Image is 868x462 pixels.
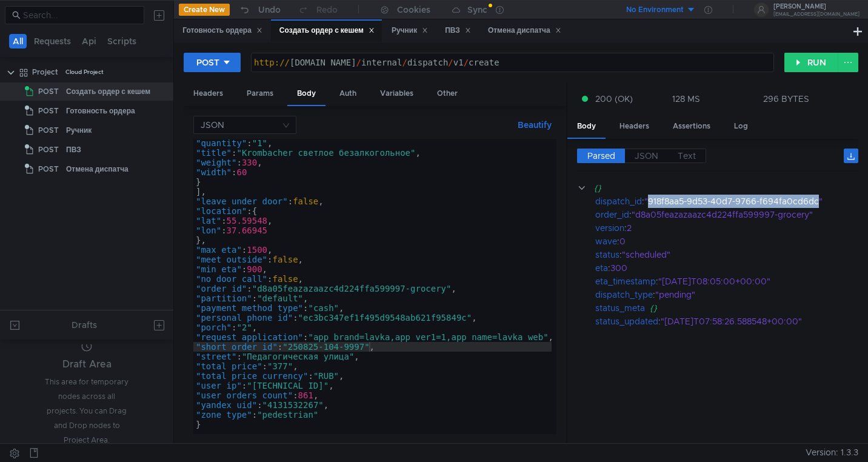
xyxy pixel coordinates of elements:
[78,34,100,49] button: Api
[397,2,430,17] div: Cookies
[763,93,809,104] div: 296 BYTES
[619,235,843,248] div: 0
[595,315,658,328] div: status_updated
[66,102,135,120] div: Готовность ордера
[38,121,59,139] span: POST
[595,235,617,248] div: wave
[392,24,428,37] div: Ручник
[773,12,860,16] div: [EMAIL_ADDRESS][DOMAIN_NAME]
[196,56,219,69] div: POST
[595,315,858,328] div: :
[595,235,858,248] div: :
[370,82,423,105] div: Variables
[289,1,346,19] button: Redo
[587,150,615,161] span: Parsed
[9,34,27,49] button: All
[773,4,860,10] div: [PERSON_NAME]
[513,118,556,132] button: Beautify
[66,160,129,178] div: Отмена диспатча
[184,82,233,105] div: Headers
[658,275,846,288] div: "[DATE]T08:05:00+00:00"
[672,93,700,104] div: 128 MS
[567,115,606,139] div: Body
[595,248,858,261] div: :
[66,141,81,159] div: ПВЗ
[610,261,843,275] div: 300
[635,150,658,161] span: JSON
[595,221,624,235] div: version
[30,34,75,49] button: Requests
[488,24,561,37] div: Отмена диспатча
[806,444,858,461] span: Version: 1.3.3
[316,2,338,17] div: Redo
[595,221,858,235] div: :
[595,301,645,315] div: status_meta
[237,82,283,105] div: Params
[38,82,59,101] span: POST
[66,82,150,101] div: Создать ордер с кешем
[104,34,140,49] button: Scripts
[595,248,619,261] div: status
[184,53,241,72] button: POST
[32,63,58,81] div: Project
[626,4,684,16] div: No Environment
[622,248,843,261] div: "scheduled"
[595,288,653,301] div: dispatch_type
[595,195,858,208] div: :
[644,195,844,208] div: "918f8aa5-9d53-40d7-9766-f694fa0cd6dc"
[427,82,467,105] div: Other
[595,208,858,221] div: :
[594,181,841,195] div: {}
[467,5,487,14] div: Sync
[678,150,696,161] span: Text
[66,121,92,139] div: Ручник
[595,261,608,275] div: eta
[38,160,59,178] span: POST
[595,208,629,221] div: order_id
[38,141,59,159] span: POST
[72,318,97,332] div: Drafts
[38,102,59,120] span: POST
[724,115,758,138] div: Log
[632,208,844,221] div: "d8a05feazazaazc4d224ffa599997-grocery"
[595,288,858,301] div: :
[182,24,262,37] div: Готовность ордера
[663,115,720,138] div: Assertions
[595,275,858,288] div: :
[595,195,642,208] div: dispatch_id
[279,24,375,37] div: Создать ордер с кешем
[595,92,633,105] span: 200 (OK)
[65,63,104,81] div: Cloud Project
[445,24,471,37] div: ПВЗ
[655,288,845,301] div: "pending"
[661,315,846,328] div: "[DATE]T07:58:26.588548+00:00"
[287,82,326,106] div: Body
[230,1,289,19] button: Undo
[610,115,659,138] div: Headers
[595,275,656,288] div: eta_timestamp
[784,53,838,72] button: RUN
[258,2,281,17] div: Undo
[330,82,366,105] div: Auth
[627,221,843,235] div: 2
[23,8,137,22] input: Search...
[179,4,230,16] button: Create New
[650,301,845,315] div: {}
[595,261,858,275] div: :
